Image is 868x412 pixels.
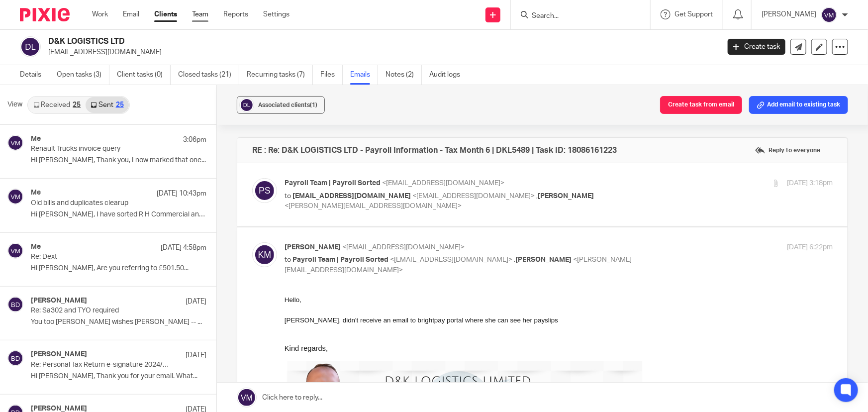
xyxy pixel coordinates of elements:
[53,216,79,239] img: A blue square with white letters AI-generated content may be incorrect.
[7,100,22,110] span: View
[223,9,248,19] a: Reports
[31,264,206,273] p: Hi [PERSON_NAME], Are you referring to £501.50...
[310,102,317,108] span: (1)
[57,65,109,85] a: Open tasks (3)
[2,66,359,194] img: 9D+f+QAAAABklEQVQDANBrDu2UjEV9AAAAAElFTkSuQmCC
[382,180,504,187] span: <[EMAIL_ADDRESS][DOMAIN_NAME]>
[157,232,191,241] a: A close up of a logo AI-generated content may be incorrect.
[342,244,465,251] span: <[EMAIL_ADDRESS][DOMAIN_NAME]>
[514,256,515,263] span: ,
[675,11,713,18] span: Get Support
[178,65,239,85] a: Closed tasks (21)
[7,189,23,205] img: svg%3E
[48,36,580,47] h2: D&K LOGISTICS LTD
[762,9,816,19] p: [PERSON_NAME]
[237,96,325,114] button: Associated clients(1)
[252,145,617,155] h4: RE : Re: D&K LOGISTICS LTD - Payroll Information - Tax Month 6 | DKL5489 | Task ID: 18086161223
[213,208,363,317] img: 1pSSNEAAAAGSURBVAMAikcTT8bfu+cAAAAASUVORK5CYII=
[192,9,208,19] a: Team
[20,8,70,21] img: Pixie
[157,189,206,199] p: [DATE] 10:43pm
[7,350,23,366] img: svg%3E
[239,98,254,112] img: svg%3E
[292,193,411,200] span: [EMAIL_ADDRESS][DOMAIN_NAME]
[538,193,594,200] span: [PERSON_NAME]
[412,193,535,200] span: <[EMAIL_ADDRESS][DOMAIN_NAME]>
[31,372,206,381] p: Hi [PERSON_NAME], Thank you for your email. What...
[252,242,277,267] img: svg%3E
[531,12,620,21] input: Search
[31,145,172,153] p: Renault Trucks invoice query
[263,9,289,19] a: Settings
[28,97,86,113] a: Received25
[131,216,155,239] img: A black and orange sign AI-generated content may be incorrect.
[106,217,129,239] img: A globe with a gradient of blue and purple lines AI-generated content may be incorrect.
[31,297,87,305] h4: [PERSON_NAME]
[31,307,172,315] p: Re: Sa302 and TYO required
[81,216,104,239] img: A blue circle with a white letter f in it AI-generated content may be incorrect.
[73,102,81,108] div: 25
[320,65,343,85] a: Files
[660,96,742,114] button: Create task from email
[92,9,108,19] a: Work
[536,193,538,200] span: ,
[31,361,172,369] p: Re: Personal Tax Return e-signature 2024/2025
[292,256,388,263] span: Payroll Team | Payroll Sorted
[3,290,206,310] img: 9+kWoWAAAABklEQVQDADc9BEN8lAibAAAAAElFTkSuQmCC
[3,216,51,239] img: A white van with blue frame AI-generated content may be incorrect.
[821,7,837,23] img: svg%3E
[787,178,833,189] p: [DATE] 3:18pm
[390,256,512,263] span: <[EMAIL_ADDRESS][DOMAIN_NAME]>
[116,102,124,108] div: 25
[31,210,206,219] p: Hi [PERSON_NAME], I have sorted R H Commercial and...
[106,232,129,241] a: A globe with a gradient of blue and purple lines AI-generated content may be incorrect.
[7,135,23,151] img: svg%3E
[515,256,572,263] span: [PERSON_NAME]
[186,297,206,307] p: [DATE]
[429,65,468,85] a: Audit logs
[285,180,381,187] span: Payroll Team | Payroll Sorted
[285,256,632,274] span: <[PERSON_NAME][EMAIL_ADDRESS][DOMAIN_NAME]>
[3,250,206,290] img: 2qhOS8AAAAGSURBVAMAN21F6LhOIg8AAAAASUVORK5CYII=
[285,193,291,200] span: to
[7,297,23,312] img: svg%3E
[749,96,848,114] button: Add email to existing task
[258,102,317,108] span: Associated clients
[53,232,79,241] a: A blue square with white letters AI-generated content may be incorrect.
[86,97,128,113] a: Sent25
[31,135,41,143] h4: Me
[252,178,277,203] img: svg%3E
[31,253,172,261] p: Re: Dext
[31,199,172,207] p: Old bills and duplicates clearup
[31,156,206,165] p: Hi [PERSON_NAME], Thank you, I now marked that one...
[123,9,139,19] a: Email
[131,232,155,241] a: A black and orange sign AI-generated content may be incorrect.
[81,232,104,241] a: A blue circle with a white letter f in it AI-generated content may be incorrect.
[31,243,41,251] h4: Me
[728,39,785,55] a: Create task
[285,244,341,251] span: [PERSON_NAME]
[48,47,713,57] p: [EMAIL_ADDRESS][DOMAIN_NAME]
[31,189,41,197] h4: Me
[350,65,378,85] a: Emails
[247,65,313,85] a: Recurring tasks (7)
[753,143,823,158] label: Reply to everyone
[285,256,291,263] span: to
[7,243,23,259] img: svg%3E
[183,135,206,145] p: 3:06pm
[186,350,206,360] p: [DATE]
[154,9,177,19] a: Clients
[31,318,206,326] p: You too [PERSON_NAME] wishes [PERSON_NAME] -- ...
[285,203,462,209] span: <[PERSON_NAME][EMAIL_ADDRESS][DOMAIN_NAME]>
[157,217,191,239] img: A close up of a logo AI-generated content may be incorrect.
[20,65,49,85] a: Details
[386,65,422,85] a: Notes (2)
[117,65,171,85] a: Client tasks (0)
[20,36,41,57] img: svg%3E
[161,243,206,253] p: [DATE] 4:58pm
[31,350,87,359] h4: [PERSON_NAME]
[787,242,833,253] p: [DATE] 6:22pm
